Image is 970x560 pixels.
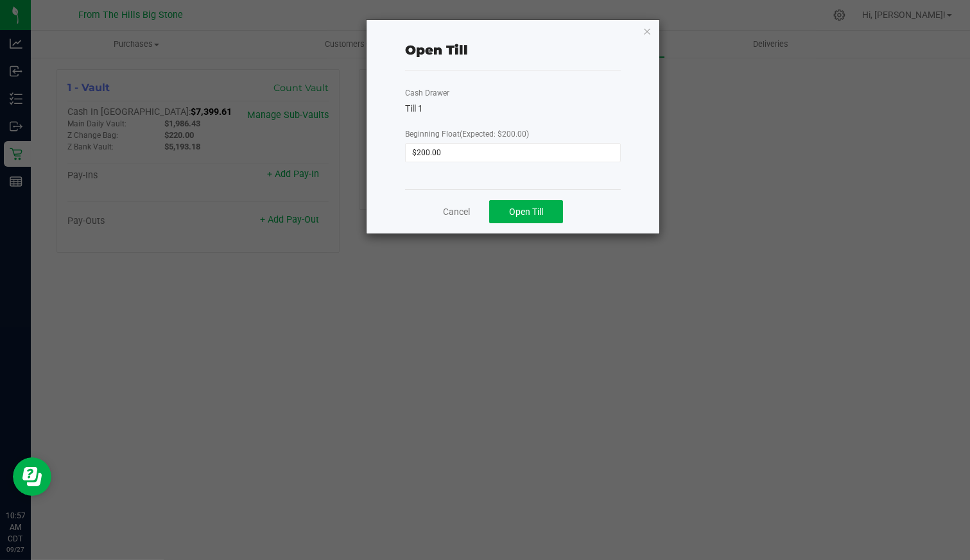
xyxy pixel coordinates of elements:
[405,102,621,115] div: Till 1
[489,200,563,223] button: Open Till
[405,130,529,139] span: Beginning Float
[405,40,468,60] div: Open Till
[460,130,529,139] span: (Expected: $200.00)
[443,205,470,219] a: Cancel
[13,457,51,496] iframe: Resource center
[509,207,543,217] span: Open Till
[405,87,449,99] label: Cash Drawer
